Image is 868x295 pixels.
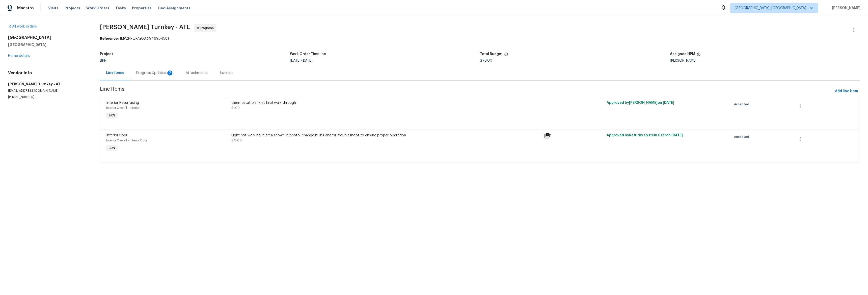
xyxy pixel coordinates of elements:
a: Home details [8,54,30,58]
span: BRN [107,145,117,151]
span: Add line item [835,88,858,94]
span: Line Items [100,87,833,96]
div: 1 [544,133,604,139]
span: BRN [107,113,117,118]
span: [PERSON_NAME] Turnkey - ATL [100,24,190,30]
div: Light not working in area shown in photo, change bulbs and/or troubleshoot to ensure proper opera... [231,133,541,138]
span: Geo Assignments [158,6,191,11]
span: Accepted [734,134,751,139]
div: Progress Updates [136,70,174,76]
span: [DATE] [663,101,674,105]
h5: [PERSON_NAME] Turnkey - ATL [8,82,88,87]
button: Add line item [833,87,860,96]
div: Attachments [186,70,208,76]
span: In Progress [197,26,216,31]
span: BRN [100,59,106,62]
span: $76.00 [480,59,492,62]
span: [DATE] [671,134,683,137]
span: Interior Overall - Interior [106,106,140,109]
span: [DATE] [302,59,312,62]
span: Approved by Refurby System User on [607,134,683,137]
div: Line Items [106,70,124,75]
div: [PERSON_NAME] [670,59,860,62]
h2: [GEOGRAPHIC_DATA] [8,35,88,40]
span: Tasks [115,6,126,10]
h5: Project [100,52,113,56]
span: Maestro [17,6,34,11]
h5: Assigned HPM [670,52,695,56]
span: The hpm assigned to this work order. [697,52,701,59]
div: Invoices [220,70,233,76]
span: [GEOGRAPHIC_DATA], [GEOGRAPHIC_DATA] [735,6,806,11]
span: [PERSON_NAME] [830,6,860,11]
span: $1.00 [231,106,240,109]
div: 1MPZNPQPA953R-9469b4581 [100,36,860,41]
span: Interior Overall - Interior Door [106,139,147,142]
div: thermostat blank at final walk-through [231,100,541,105]
span: Work Orders [86,6,109,11]
span: Visits [48,6,59,11]
div: 2 [167,70,172,76]
b: Reference: [100,37,119,40]
span: - [290,59,312,62]
p: [EMAIL_ADDRESS][DOMAIN_NAME] [8,89,88,93]
span: [DATE] [290,59,301,62]
a: All work orders [8,25,37,28]
span: Approved by [PERSON_NAME] on [607,101,674,105]
span: Projects [65,6,80,11]
span: Properties [132,6,152,11]
span: Interior Door [106,134,127,137]
h4: Vendor Info [8,70,88,76]
span: $75.00 [231,139,242,142]
span: Accepted [734,102,751,107]
p: [PHONE_NUMBER] [8,95,88,99]
span: The total cost of line items that have been proposed by Opendoor. This sum includes line items th... [504,52,508,59]
h5: Total Budget [480,52,503,56]
h5: [GEOGRAPHIC_DATA] [8,42,88,47]
span: Interior Resurfacing [106,101,139,105]
h5: Work Order Timeline [290,52,326,56]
